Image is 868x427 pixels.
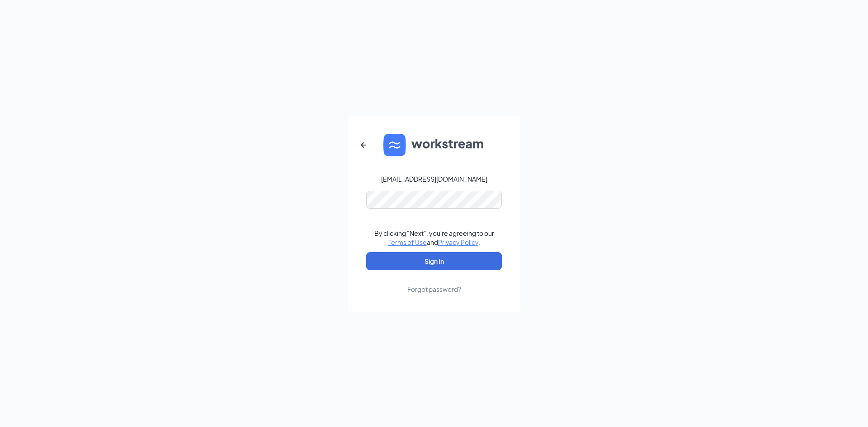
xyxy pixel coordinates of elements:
[407,285,461,294] div: Forgot password?
[366,252,502,270] button: Sign In
[438,238,478,246] a: Privacy Policy
[407,270,461,294] a: Forgot password?
[381,174,487,183] div: [EMAIL_ADDRESS][DOMAIN_NAME]
[358,140,369,150] svg: ArrowLeftNew
[353,134,374,156] button: ArrowLeftNew
[388,238,427,246] a: Terms of Use
[383,134,485,156] img: WS logo and Workstream text
[374,229,494,247] div: By clicking "Next", you're agreeing to our and .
